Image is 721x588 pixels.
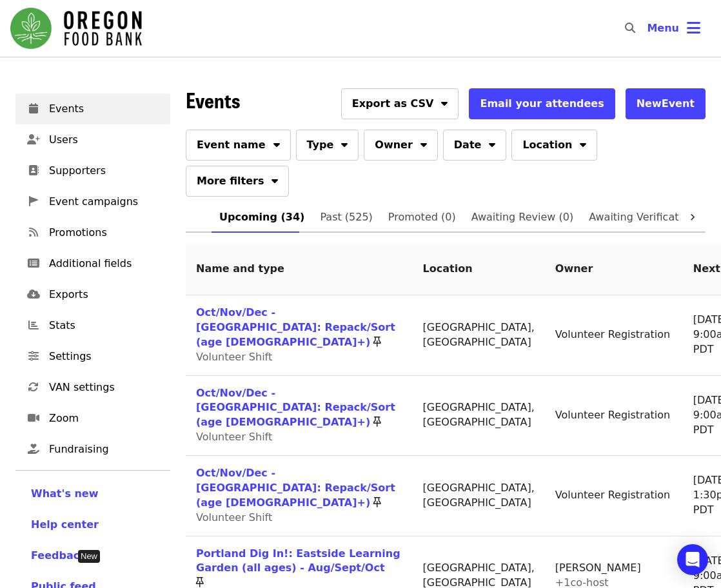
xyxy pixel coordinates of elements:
th: Name and type [186,243,413,295]
a: Stats [15,310,170,341]
i: search icon [625,22,635,34]
div: Open Intercom Messenger [677,544,708,575]
span: Type [307,137,334,153]
span: Volunteer Shift [196,351,272,363]
i: cloud-download icon [27,288,40,300]
span: Help center [31,518,99,531]
span: Volunteer Shift [196,511,272,524]
a: Fundraising [15,434,170,465]
span: Feedback [31,549,86,562]
a: Additional fields [15,248,170,279]
input: Search [643,13,653,44]
i: thumbtack icon [373,416,381,428]
span: Events [49,101,160,117]
div: [GEOGRAPHIC_DATA], [GEOGRAPHIC_DATA] [423,400,535,430]
span: More filters [197,173,264,189]
i: thumbtack icon [373,336,381,348]
a: Settings [15,341,170,372]
td: Volunteer Registration [545,295,683,376]
i: sort-down icon [489,137,495,149]
span: Stats [49,318,160,333]
a: Exports [15,279,170,310]
span: Volunteer Shift [196,431,272,443]
th: Owner [545,243,683,295]
i: bars icon [687,19,700,37]
span: Users [49,132,160,148]
span: Additional fields [49,256,160,271]
span: Promotions [49,225,160,240]
span: Location [522,137,572,153]
a: Supporters [15,155,170,186]
span: What's new [31,487,99,500]
span: Settings [49,349,160,364]
i: sliders-h icon [28,350,39,362]
a: Help center [31,517,155,533]
i: chart-bar icon [28,319,39,331]
button: Type [296,130,359,161]
button: Owner [364,130,438,161]
span: Awaiting Verification (0) [589,208,712,226]
a: Zoom [15,403,170,434]
span: Upcoming (34) [219,208,304,226]
a: Feedback [31,548,155,563]
a: Past (525) [312,202,380,233]
a: Promotions [15,217,170,248]
span: Menu [647,22,679,34]
i: sort-down icon [580,137,586,149]
button: Email your attendees [469,88,615,119]
button: NewEvent [626,88,706,119]
a: Users [15,124,170,155]
a: Portland Dig In!: Eastside Learning Garden (all ages) - Aug/Sept/Oct [196,547,400,574]
button: Toggle account menu [637,13,711,44]
i: sort-down icon [441,95,448,108]
img: Oregon Food Bank - Home [10,8,142,49]
i: sort-down icon [420,137,427,149]
span: Awaiting Review (0) [471,208,574,226]
span: Owner [375,137,413,153]
i: sync icon [28,381,39,393]
td: Volunteer Registration [545,376,683,456]
span: Zoom [49,411,160,426]
a: What's new [31,486,155,502]
a: VAN settings [15,372,170,403]
button: More filters [186,166,289,197]
a: Promoted (0) [380,202,464,233]
span: Exports [49,287,160,302]
button: Export as CSV [341,88,459,119]
a: Awaiting Verification (0) [581,202,720,233]
span: Promoted (0) [388,208,456,226]
i: sort-down icon [341,137,348,149]
a: Oct/Nov/Dec - [GEOGRAPHIC_DATA]: Repack/Sort (age [DEMOGRAPHIC_DATA]+) [196,387,395,429]
i: hand-holding-heart icon [28,443,39,455]
span: Date [454,137,482,153]
i: sort-down icon [273,137,280,149]
a: Upcoming (34) [212,202,312,233]
a: Oct/Nov/Dec - [GEOGRAPHIC_DATA]: Repack/Sort (age [DEMOGRAPHIC_DATA]+) [196,306,395,348]
span: Events [186,84,240,115]
div: [GEOGRAPHIC_DATA], [GEOGRAPHIC_DATA] [423,481,535,511]
div: [GEOGRAPHIC_DATA], [GEOGRAPHIC_DATA] [423,320,535,350]
a: Events [15,93,170,124]
button: Date [443,130,507,161]
i: list-alt icon [28,257,39,269]
i: thumbtack icon [373,496,381,509]
i: calendar icon [29,103,38,115]
span: Past (525) [320,208,372,226]
th: Location [413,243,545,295]
span: Fundraising [49,442,160,457]
a: Event campaigns [15,186,170,217]
i: address-book icon [28,164,39,177]
i: pennant icon [29,195,38,208]
span: Event campaigns [49,194,160,210]
a: Oct/Nov/Dec - [GEOGRAPHIC_DATA]: Repack/Sort (age [DEMOGRAPHIC_DATA]+) [196,467,395,509]
i: rss icon [29,226,38,239]
span: Export as CSV [352,96,434,112]
div: Tooltip anchor [78,550,100,563]
button: Location [511,130,597,161]
span: Supporters [49,163,160,179]
i: user-plus icon [27,133,40,146]
td: Volunteer Registration [545,456,683,536]
span: Event name [197,137,266,153]
i: video icon [28,412,39,424]
i: sort-down icon [272,173,278,185]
